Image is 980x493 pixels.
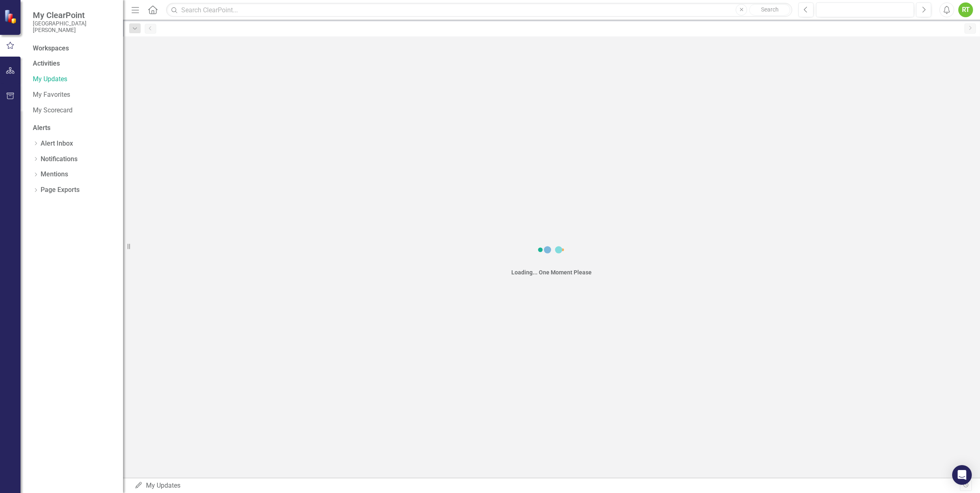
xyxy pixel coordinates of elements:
[958,2,973,17] button: RT
[33,44,69,53] div: Workspaces
[41,155,77,164] a: Notifications
[33,106,115,115] a: My Scorecard
[749,4,790,16] button: Search
[511,268,592,276] div: Loading... One Moment Please
[41,185,80,195] a: Page Exports
[761,6,779,13] span: Search
[33,75,115,84] a: My Updates
[41,139,73,148] a: Alert Inbox
[33,90,115,100] a: My Favorites
[134,481,960,491] div: My Updates
[952,465,972,485] div: Open Intercom Messenger
[166,3,792,17] input: Search ClearPoint...
[33,59,115,68] div: Activities
[33,123,115,133] div: Alerts
[33,10,115,20] span: My ClearPoint
[4,9,19,24] img: ClearPoint Strategy
[41,170,68,179] a: Mentions
[33,20,115,34] small: [GEOGRAPHIC_DATA][PERSON_NAME]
